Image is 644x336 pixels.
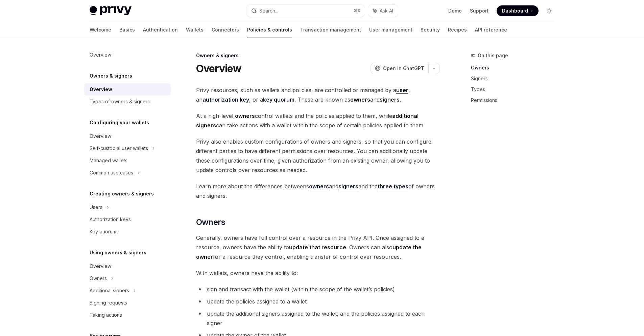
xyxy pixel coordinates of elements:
a: Types of owners & signers [84,96,171,108]
strong: key quorum [263,96,294,103]
strong: signers [338,183,358,190]
a: Policies & controls [247,22,292,38]
button: Open in ChatGPT [371,63,428,74]
span: Privy resources, such as wallets and policies, are controlled or managed by a , an , or a . These... [196,85,440,104]
span: sign and transact with the wallet (within the scope of the wallet’s policies) [207,286,395,293]
a: Welcome [90,22,111,38]
div: Types of owners & signers [90,98,150,106]
a: Signers [471,73,560,84]
span: Learn more about the differences betweens and and the of owners and signers. [196,182,440,201]
a: Connectors [212,22,239,38]
a: authorization key [202,96,249,103]
a: Key quorums [84,226,171,238]
div: Signing requests [90,299,127,307]
a: user [396,87,408,94]
strong: owners [235,112,255,119]
div: Key quorums [90,228,119,236]
a: Overview [84,83,171,96]
span: update the additional signers assigned to the wallet, and the policies assigned to each signer [207,310,425,327]
a: signers [338,183,358,190]
h1: Overview [196,62,242,75]
div: Overview [90,132,111,140]
a: Authentication [143,22,178,38]
span: Generally, owners have full control over a resource in the Privy API. Once assigned to a resource... [196,233,440,261]
strong: owners [350,96,370,103]
button: Toggle dark mode [544,5,555,16]
a: Recipes [448,22,467,38]
h5: Creating owners & signers [90,190,154,198]
span: On this page [478,51,508,60]
strong: three types [378,183,408,190]
span: With wallets, owners have the ability to: [196,268,440,278]
div: Overview [90,51,111,59]
button: Ask AI [368,5,398,17]
div: Self-custodial user wallets [90,144,148,152]
div: Users [90,203,102,211]
a: Authorization keys [84,213,171,226]
div: Search... [259,7,278,15]
a: owners [309,183,329,190]
div: Additional signers [90,287,129,295]
span: ⌘ K [354,8,361,14]
a: Types [471,84,560,95]
a: Demo [448,7,462,14]
img: light logo [90,6,132,16]
div: Owners [90,274,107,282]
span: update the policies assigned to a wallet [207,298,307,305]
span: Owners [196,217,225,228]
a: Basics [119,22,135,38]
a: three types [378,183,408,190]
a: Wallets [186,22,204,38]
strong: authorization key [202,96,249,103]
strong: update that resource [289,244,346,251]
div: Authorization keys [90,215,131,224]
a: Transaction management [300,22,361,38]
span: Dashboard [502,7,528,14]
button: Search...⌘K [246,5,365,17]
a: Overview [84,260,171,272]
div: Overview [90,262,111,270]
strong: signers [380,96,400,103]
div: Common use cases [90,169,133,177]
span: Privy also enables custom configurations of owners and signers, so that you can configure differe... [196,137,440,175]
h5: Configuring your wallets [90,119,149,127]
a: Overview [84,49,171,61]
div: Overview [90,85,112,93]
span: At a high-level, control wallets and the policies applied to them, while can take actions with a ... [196,111,440,130]
a: Security [421,22,440,38]
div: Owners & signers [196,52,440,59]
span: Ask AI [380,7,393,14]
a: Taking actions [84,309,171,321]
a: Signing requests [84,297,171,309]
a: Dashboard [497,5,539,16]
h5: Using owners & signers [90,249,146,257]
a: API reference [475,22,507,38]
a: Managed wallets [84,154,171,167]
a: key quorum [263,96,294,103]
strong: owners [309,183,329,190]
div: Managed wallets [90,156,127,165]
a: Overview [84,130,171,142]
h5: Owners & signers [90,72,132,80]
a: Owners [471,62,560,73]
a: Support [470,7,488,14]
div: Taking actions [90,311,122,319]
a: User management [369,22,412,38]
span: Open in ChatGPT [383,65,424,72]
a: Permissions [471,95,560,106]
